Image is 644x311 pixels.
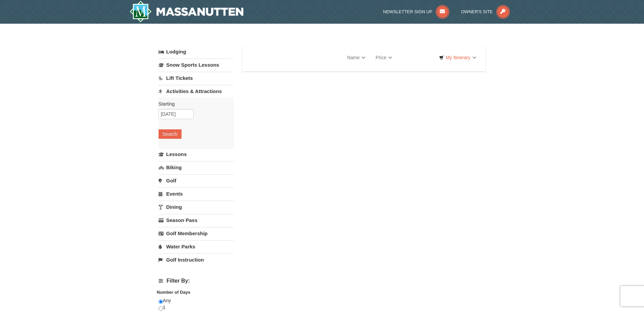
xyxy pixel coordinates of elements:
a: Season Pass [159,214,234,226]
a: Water Parks [159,240,234,253]
button: Search [159,129,182,139]
a: Massanutten Resort [129,1,244,22]
span: Newsletter Sign Up [383,9,432,14]
a: Lift Tickets [159,72,234,84]
a: Golf [159,174,234,187]
a: Snow Sports Lessons [159,59,234,71]
a: Activities & Attractions [159,85,234,97]
a: Dining [159,201,234,213]
a: Lessons [159,148,234,160]
a: Events [159,187,234,200]
a: My Itinerary [435,52,480,63]
strong: Number of Days [157,290,191,295]
a: Newsletter Sign Up [383,9,449,14]
img: Massanutten Resort Logo [129,1,244,22]
a: Golf Instruction [159,253,234,266]
a: Price [371,51,397,64]
a: Biking [159,161,234,174]
label: Starting [159,101,229,107]
a: Lodging [159,46,234,58]
a: Owner's Site [461,9,510,14]
span: Owner's Site [461,9,493,14]
a: Golf Membership [159,227,234,240]
a: Name [342,51,371,64]
h4: Filter By: [159,278,234,284]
